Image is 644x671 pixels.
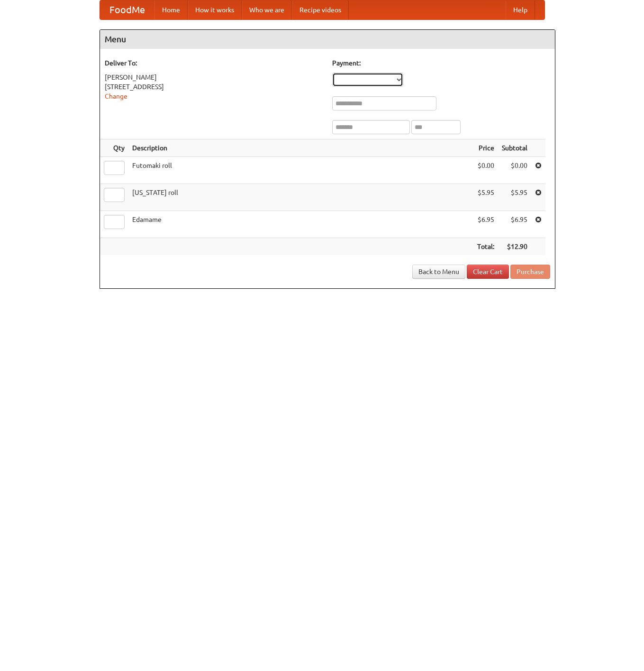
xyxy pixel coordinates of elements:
th: Total: [473,238,498,256]
th: $12.90 [498,238,531,256]
a: Help [506,0,535,19]
th: Subtotal [498,139,531,157]
h5: Payment: [332,58,550,68]
td: Futomaki roll [128,157,473,184]
div: [STREET_ADDRESS] [105,82,323,92]
div: [PERSON_NAME] [105,73,323,82]
td: $6.95 [498,211,531,238]
a: Recipe videos [292,0,349,19]
td: $5.95 [498,184,531,211]
td: $0.00 [473,157,498,184]
a: Clear Cart [467,265,509,279]
a: Back to Menu [412,265,465,279]
a: FoodMe [100,0,154,19]
a: Change [105,92,127,100]
th: Description [128,139,473,157]
th: Qty [100,139,128,157]
a: Who we are [242,0,292,19]
h4: Menu [100,30,555,49]
td: $0.00 [498,157,531,184]
a: How it works [188,0,242,19]
button: Purchase [510,265,550,279]
td: $6.95 [473,211,498,238]
td: [US_STATE] roll [128,184,473,211]
td: Edamame [128,211,473,238]
td: $5.95 [473,184,498,211]
th: Price [473,139,498,157]
a: Home [154,0,188,19]
h5: Deliver To: [105,58,323,68]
